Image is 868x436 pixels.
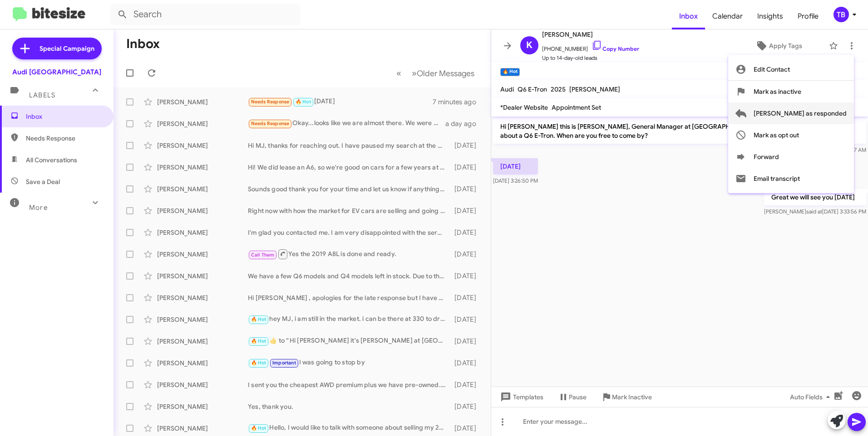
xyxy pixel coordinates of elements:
span: Mark as opt out [754,124,799,146]
button: Forward [728,146,854,168]
span: [PERSON_NAME] as responded [754,102,847,124]
span: Edit Contact [754,58,790,80]
span: Mark as inactive [754,81,801,102]
button: Email transcript [728,168,854,189]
